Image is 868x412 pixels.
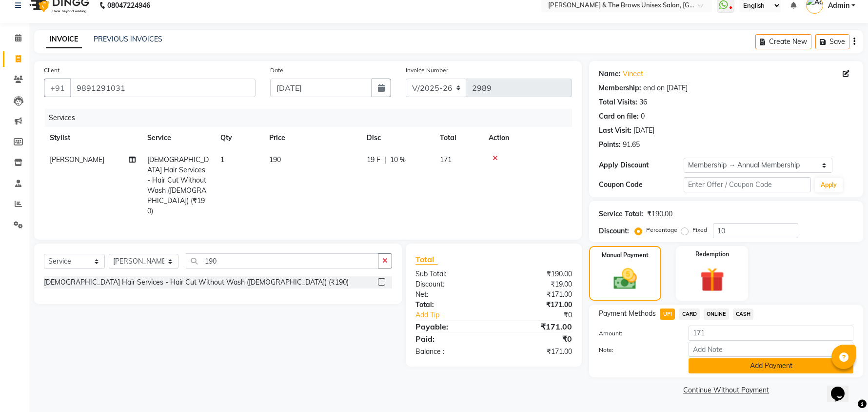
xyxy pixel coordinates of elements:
[263,127,361,149] th: Price
[408,269,494,279] div: Sub Total:
[494,289,580,300] div: ₹171.00
[606,266,644,292] img: _cash.svg
[623,140,640,150] div: 91.65
[50,155,104,164] span: [PERSON_NAME]
[599,111,639,122] div: Card on file:
[599,160,684,170] div: Apply Discount
[494,300,580,310] div: ₹171.00
[679,309,700,320] span: CARD
[408,279,494,289] div: Discount:
[415,254,438,265] span: Total
[384,155,386,165] span: |
[689,358,853,373] button: Add Payment
[483,127,572,149] th: Action
[815,178,843,192] button: Apply
[220,155,224,164] span: 1
[599,97,637,107] div: Total Visits:
[692,265,732,295] img: _gift.svg
[408,333,494,345] div: Paid:
[684,177,811,192] input: Enter Offer / Coupon Code
[660,309,675,320] span: UPI
[494,279,580,289] div: ₹19.00
[408,321,494,332] div: Payable:
[494,347,580,357] div: ₹171.00
[215,127,263,149] th: Qty
[44,277,349,288] div: [DEMOGRAPHIC_DATA] Hair Services - Hair Cut Without Wash ([DEMOGRAPHIC_DATA]) (₹190)
[494,333,580,345] div: ₹0
[599,309,656,319] span: Payment Methods
[408,300,494,310] div: Total:
[270,66,283,75] label: Date
[141,127,215,149] th: Service
[44,127,141,149] th: Stylist
[602,251,649,260] label: Manual Payment
[828,0,849,11] span: Admin
[646,226,677,234] label: Percentage
[44,79,71,97] button: +91
[408,347,494,357] div: Balance :
[827,373,858,402] iframe: chat widget
[695,250,729,259] label: Redemption
[494,321,580,332] div: ₹171.00
[599,209,643,219] div: Service Total:
[94,35,162,43] a: PREVIOUS INVOICES
[643,83,688,93] div: end on [DATE]
[44,66,59,75] label: Client
[440,155,452,164] span: 171
[494,269,580,279] div: ₹190.00
[599,180,684,190] div: Coupon Code
[689,326,853,341] input: Amount
[406,66,448,75] label: Invoice Number
[186,253,378,268] input: Search or Scan
[599,140,621,150] div: Points:
[599,125,631,136] div: Last Visit:
[599,69,621,79] div: Name:
[623,69,643,79] a: Vineet
[269,155,281,164] span: 190
[45,109,579,127] div: Services
[639,97,647,107] div: 36
[408,289,494,300] div: Net:
[591,385,861,395] a: Continue Without Payment
[147,155,209,215] span: [DEMOGRAPHIC_DATA] Hair Services - Hair Cut Without Wash ([DEMOGRAPHIC_DATA]) (₹190)
[46,31,82,48] a: INVOICE
[647,209,672,219] div: ₹190.00
[592,346,681,354] label: Note:
[689,342,853,357] input: Add Note
[599,226,629,236] div: Discount:
[408,310,508,320] a: Add Tip
[361,127,434,149] th: Disc
[704,309,729,320] span: ONLINE
[815,34,849,49] button: Save
[692,226,707,234] label: Fixed
[70,79,256,97] input: Search by Name/Mobile/Email/Code
[733,309,754,320] span: CASH
[633,125,654,136] div: [DATE]
[390,155,406,165] span: 10 %
[755,34,811,49] button: Create New
[599,83,641,93] div: Membership:
[367,155,380,165] span: 19 F
[641,111,645,122] div: 0
[508,310,579,320] div: ₹0
[434,127,483,149] th: Total
[592,329,681,338] label: Amount:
